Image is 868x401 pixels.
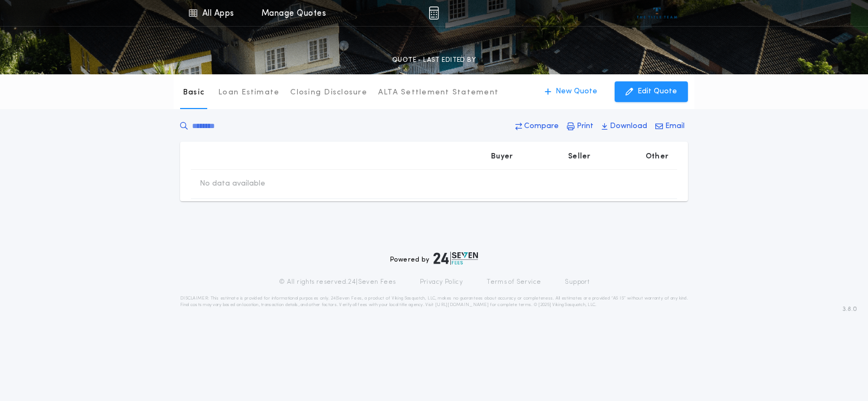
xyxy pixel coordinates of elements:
a: [URL][DOMAIN_NAME] [435,303,489,307]
p: Loan Estimate [218,87,279,98]
button: Print [564,117,597,136]
p: Email [665,121,685,132]
a: Support [565,278,589,287]
td: No data available [191,170,274,198]
button: New Quote [534,81,608,102]
p: Edit Quote [637,86,677,97]
p: Compare [524,121,559,132]
img: img [429,7,439,20]
p: Closing Disclosure [290,87,367,98]
img: logo [433,252,478,265]
div: Powered by [390,252,478,265]
button: Edit Quote [615,81,688,102]
button: Download [598,117,650,136]
a: Terms of Service [487,278,541,287]
p: Print [577,121,593,132]
img: vs-icon [637,8,678,18]
p: Other [646,151,668,162]
p: Download [610,121,647,132]
p: New Quote [556,86,597,97]
p: ALTA Settlement Statement [378,87,499,98]
p: © All rights reserved. 24|Seven Fees [279,278,396,287]
p: Buyer [491,151,513,162]
button: Compare [512,117,562,136]
p: DISCLAIMER: This estimate is provided for informational purposes only. 24|Seven Fees, a product o... [180,295,688,308]
p: Seller [568,151,591,162]
p: QUOTE - LAST EDITED BY [392,55,476,66]
a: Privacy Policy [420,278,463,287]
span: 3.8.0 [843,304,857,314]
button: Email [652,117,688,136]
p: Basic [183,87,205,98]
